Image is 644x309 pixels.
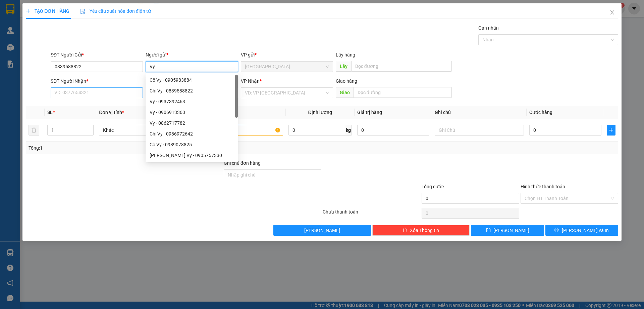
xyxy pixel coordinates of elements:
span: Giao hàng [336,78,357,84]
div: Tổng: 1 [29,144,249,152]
span: save [486,228,491,233]
div: Vy - 0906913360 [150,109,234,116]
span: Lấy [336,61,351,72]
div: Người gửi [146,51,238,59]
div: [PERSON_NAME] Vy - 0905757330 [150,152,234,159]
div: Trương Kiều Vy - 0905757330 [146,150,238,161]
span: plus [607,127,615,133]
span: [PERSON_NAME] [493,227,529,234]
div: Cô Vy - 0989078825 [150,141,234,148]
div: SĐT Người Nhận [51,77,143,85]
th: Ghi chú [432,106,527,119]
input: 0 [357,125,429,136]
div: Cô Vy - 0905983884 [150,76,234,84]
span: CR : [5,43,15,50]
span: kg [345,125,352,136]
img: icon [80,9,86,14]
div: Vy - 0862717782 [146,118,238,128]
span: Tổng cước [422,184,444,189]
div: 0588756688 [6,29,74,38]
input: Dọc đường [351,61,452,72]
span: Đơn vị tính [99,110,124,115]
label: Ghi chú đơn hàng [224,160,261,166]
div: 40.000 [5,42,75,50]
span: [PERSON_NAME] và In [562,227,609,234]
span: VP Nhận [241,78,260,84]
div: Cô Vy - 0905983884 [146,75,238,85]
div: Vy - 0937392463 [150,98,234,105]
input: Ghi Chú [435,125,524,136]
span: SL [47,110,53,115]
div: [GEOGRAPHIC_DATA] [6,6,74,21]
span: Khác [103,125,184,135]
span: Gửi: [6,6,16,13]
label: Hình thức thanh toán [521,184,565,189]
span: Yêu cầu xuất hóa đơn điện tử [80,8,151,14]
span: Cước hàng [529,110,552,115]
div: VP gửi [241,51,333,59]
button: delete [29,125,39,136]
div: Chị Vy - 0839588822 [146,85,238,96]
div: Chị Vy - 0986972642 [146,128,238,139]
button: deleteXóa Thông tin [372,225,470,236]
span: Xóa Thông tin [410,227,439,234]
span: Lấy hàng [336,52,355,57]
span: delete [402,228,407,233]
span: plus [26,9,31,13]
div: Vy - 0906913360 [146,107,238,118]
button: printer[PERSON_NAME] và In [545,225,618,236]
div: Vy - 0862717782 [150,119,234,127]
input: Dọc đường [354,87,452,98]
button: [PERSON_NAME] [273,225,371,236]
button: save[PERSON_NAME] [471,225,544,236]
div: 0919078805 [78,22,132,31]
div: Cô Vy - 0989078825 [146,139,238,150]
span: Giá trị hàng [357,110,382,115]
div: Vũ [PERSON_NAME] [6,21,74,29]
span: Giao [336,87,354,98]
span: Nha Trang [245,62,329,72]
span: close [609,10,615,15]
button: Close [603,3,622,22]
button: plus [607,125,615,136]
div: Quận 1 [78,6,132,14]
div: SĐT Người Gửi [51,51,143,59]
span: Định lượng [308,110,332,115]
span: printer [554,228,559,233]
div: [PERSON_NAME] [78,14,132,22]
div: Chưa thanh toán [322,208,421,220]
div: Chị Vy - 0839588822 [150,87,234,94]
input: VD: Bàn, Ghế [194,125,283,136]
span: Nhận: [78,6,95,13]
div: Chị Vy - 0986972642 [150,130,234,138]
div: Vy - 0937392463 [146,96,238,107]
input: Ghi chú đơn hàng [224,169,321,180]
span: TẠO ĐƠN HÀNG [26,8,69,14]
span: [PERSON_NAME] [304,227,340,234]
label: Gán nhãn [478,25,499,31]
